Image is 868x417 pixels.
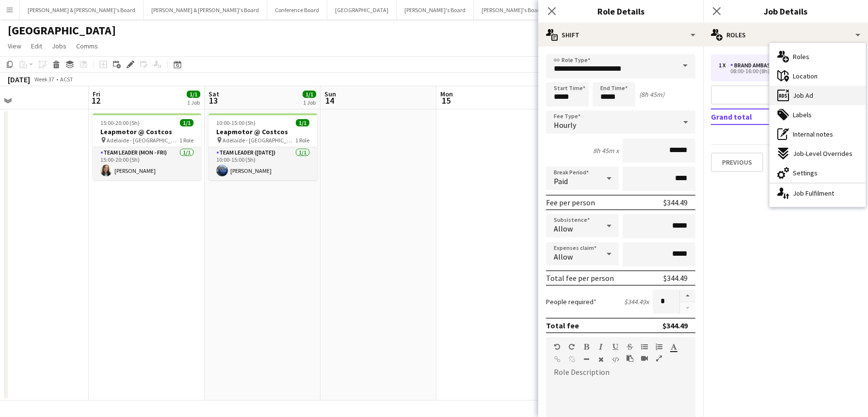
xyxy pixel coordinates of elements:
[8,23,116,38] h1: [GEOGRAPHIC_DATA]
[793,72,818,80] span: Location
[60,76,73,83] div: ACST
[538,5,703,17] h3: Role Details
[20,0,144,19] button: [PERSON_NAME] & [PERSON_NAME]'s Board
[93,113,201,180] app-job-card: 15:00-20:00 (5h)1/1Leapmotor @ Costcos Adelaide - [GEOGRAPHIC_DATA]1 RoleTeam Leader (Mon - Fri)1...
[711,153,763,172] button: Previous
[209,147,317,180] app-card-role: Team Leader ([DATE])1/110:00-15:00 (5h)[PERSON_NAME]
[207,95,219,106] span: 13
[27,40,46,52] a: Edit
[180,119,193,126] span: 1/1
[209,127,317,136] h3: Leapmotor @ Costcos
[568,343,575,351] button: Redo
[770,184,866,203] div: Job Fulfilment
[91,95,100,106] span: 12
[439,95,453,106] span: 15
[711,109,803,124] td: Grand total
[8,42,21,50] span: View
[48,40,70,52] a: Jobs
[546,273,614,283] div: Total fee per person
[793,52,809,61] span: Roles
[52,42,66,50] span: Jobs
[719,69,842,74] div: 08:00-16:00 (8h)
[627,343,633,351] button: Strikethrough
[209,113,317,180] app-job-card: 10:00-15:00 (5h)1/1Leapmotor @ Costcos Adelaide - [GEOGRAPHIC_DATA]1 RoleTeam Leader ([DATE])1/11...
[663,198,688,207] div: $344.49
[554,120,576,130] span: Hourly
[223,137,295,144] span: Adelaide - [GEOGRAPHIC_DATA]
[662,321,688,330] div: $344.49
[793,169,818,177] span: Settings
[641,355,648,362] button: Insert video
[31,42,42,50] span: Edit
[597,343,604,351] button: Italic
[711,85,860,105] button: Add role
[440,90,453,98] span: Mon
[793,91,813,100] span: Job Ad
[267,0,327,19] button: Conference Board
[187,91,200,98] span: 1/1
[793,130,833,139] span: Internal notes
[8,75,30,84] div: [DATE]
[323,95,336,106] span: 14
[546,321,579,330] div: Total fee
[656,355,662,362] button: Fullscreen
[730,62,819,69] div: Brand Ambassador (Evening)
[793,110,812,119] span: Labels
[546,198,595,207] div: Fee per person
[100,119,140,126] span: 15:00-20:00 (5h)
[703,23,868,46] div: Roles
[327,0,397,19] button: [GEOGRAPHIC_DATA]
[209,90,219,98] span: Sat
[597,355,604,363] button: Clear Formatting
[303,91,316,98] span: 1/1
[546,297,596,306] label: People required
[554,252,573,262] span: Allow
[554,224,573,233] span: Allow
[474,0,551,19] button: [PERSON_NAME]'s Board
[303,99,316,106] div: 1 Job
[624,297,649,306] div: $344.49 x
[93,90,100,98] span: Fri
[719,62,730,69] div: 1 x
[627,355,633,362] button: Paste as plain text
[656,343,662,351] button: Ordered List
[4,40,25,52] a: View
[593,146,619,155] div: 8h 45m x
[296,119,309,126] span: 1/1
[76,42,98,50] span: Comms
[187,99,200,106] div: 1 Job
[612,343,619,351] button: Underline
[72,40,102,52] a: Comms
[793,149,852,158] span: Job-Level Overrides
[663,273,688,283] div: $344.49
[216,119,256,126] span: 10:00-15:00 (5h)
[554,176,568,186] span: Paid
[554,343,561,351] button: Undo
[324,90,336,98] span: Sun
[641,343,648,351] button: Unordered List
[397,0,474,19] button: [PERSON_NAME]'s Board
[583,355,590,363] button: Horizontal Line
[93,147,201,180] app-card-role: Team Leader (Mon - Fri)1/115:00-20:00 (5h)[PERSON_NAME]
[538,23,703,46] div: Shift
[703,5,868,17] h3: Job Details
[670,343,677,351] button: Text Color
[612,355,619,363] button: HTML Code
[32,76,56,83] span: Week 37
[639,90,664,99] div: (8h 45m)
[179,137,193,144] span: 1 Role
[93,127,201,136] h3: Leapmotor @ Costcos
[583,343,590,351] button: Bold
[295,137,309,144] span: 1 Role
[107,137,179,144] span: Adelaide - [GEOGRAPHIC_DATA]
[144,0,267,19] button: [PERSON_NAME] & [PERSON_NAME]'s Board
[680,290,695,302] button: Increase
